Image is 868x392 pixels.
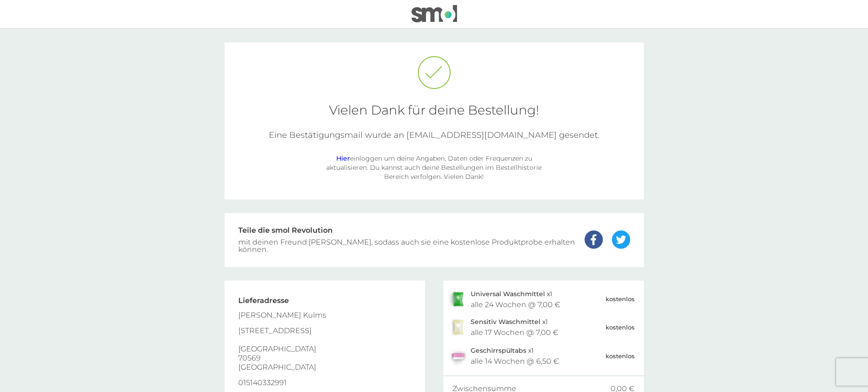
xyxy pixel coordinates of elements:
[238,104,630,116] div: Vielen Dank für deine Bestellung!
[238,326,326,372] div: [STREET_ADDRESS] [GEOGRAPHIC_DATA] 70569 [GEOGRAPHIC_DATA]
[606,323,635,332] p: kostenlos
[471,290,545,298] span: Universal Waschmittel
[238,378,326,387] div: 015140332991
[606,294,635,304] p: kostenlos
[238,227,575,234] div: Teile die smol Revolution
[471,358,559,365] div: alle 14 Wochen @ 6,50 €
[411,5,457,22] img: smol
[238,239,575,253] div: mit deinen Freund:[PERSON_NAME], sodass auch sie eine kostenlose Produktprobe erhalten können.
[471,290,552,298] p: x 1
[471,346,526,355] span: Geschirrspültabs
[471,318,540,326] span: Sensitiv Waschmittel
[320,154,548,181] div: einloggen um deine Angaben, Daten oder Frequenzen zu aktualisieren. Du kannst auch deine Bestellu...
[471,329,559,336] div: alle 17 Wochen @ 7,00 €
[238,311,326,320] div: [PERSON_NAME] Kulms
[471,318,548,325] p: x 1
[238,130,630,140] div: Eine Bestätigungsmail wurde an [EMAIL_ADDRESS][DOMAIN_NAME] gesendet.
[471,347,534,354] p: x 1
[585,230,603,249] img: facebook.png
[606,351,635,361] p: kostenlos
[238,297,326,304] div: Lieferadresse
[471,301,560,308] div: alle 24 Wochen @ 7,00 €
[336,154,350,162] a: Hier
[612,230,630,249] img: twitter.png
